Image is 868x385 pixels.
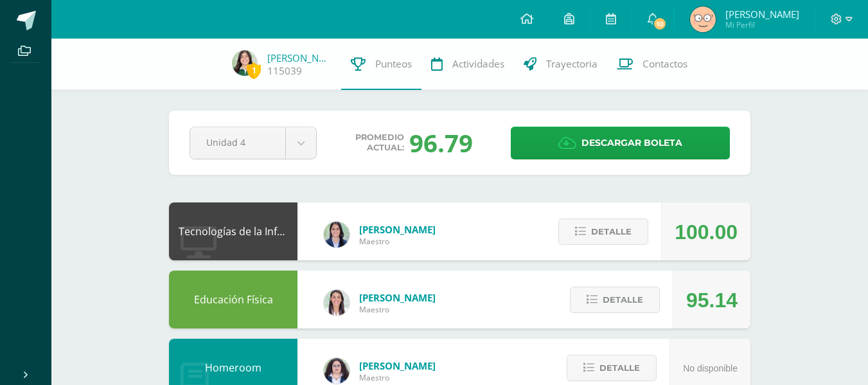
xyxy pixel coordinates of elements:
[232,50,258,76] img: a478b10ea490de47a8cbd13f9fa61e53.png
[546,57,598,71] span: Trayectoria
[375,57,412,71] span: Punteos
[642,57,687,71] span: Contactos
[355,132,404,153] span: Promedio actual:
[683,363,738,373] span: No disponible
[324,358,350,384] img: ba02aa29de7e60e5f6614f4096ff8928.png
[607,39,697,90] a: Contactos
[686,271,738,329] div: 95.14
[206,127,269,157] span: Unidad 4
[603,288,643,312] span: Detalle
[591,220,632,244] span: Detalle
[247,62,261,78] span: 1
[190,127,316,159] a: Unidad 4
[267,51,332,64] a: [PERSON_NAME]
[511,127,730,159] a: Descargar boleta
[599,356,640,380] span: Detalle
[267,64,302,78] a: 115039
[409,126,473,159] div: 96.79
[452,57,504,71] span: Actividades
[514,39,607,90] a: Trayectoria
[341,39,421,90] a: Punteos
[690,6,716,32] img: 7775765ac5b93ea7f316c0cc7e2e0b98.png
[359,223,436,236] span: [PERSON_NAME]
[324,290,350,316] img: 68dbb99899dc55733cac1a14d9d2f825.png
[567,355,657,381] button: Detalle
[653,17,667,31] span: 10
[359,372,436,383] span: Maestro
[324,222,350,247] img: 7489ccb779e23ff9f2c3e89c21f82ed0.png
[725,8,799,21] span: [PERSON_NAME]
[581,127,682,159] span: Descargar boleta
[359,359,436,372] span: [PERSON_NAME]
[570,287,660,313] button: Detalle
[359,236,436,247] span: Maestro
[675,203,738,261] div: 100.00
[169,271,297,328] div: Educación Física
[558,219,648,245] button: Detalle
[359,304,436,315] span: Maestro
[725,19,799,30] span: Mi Perfil
[169,202,297,260] div: Tecnologías de la Información y Comunicación: Computación
[421,39,514,90] a: Actividades
[359,291,436,304] span: [PERSON_NAME]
